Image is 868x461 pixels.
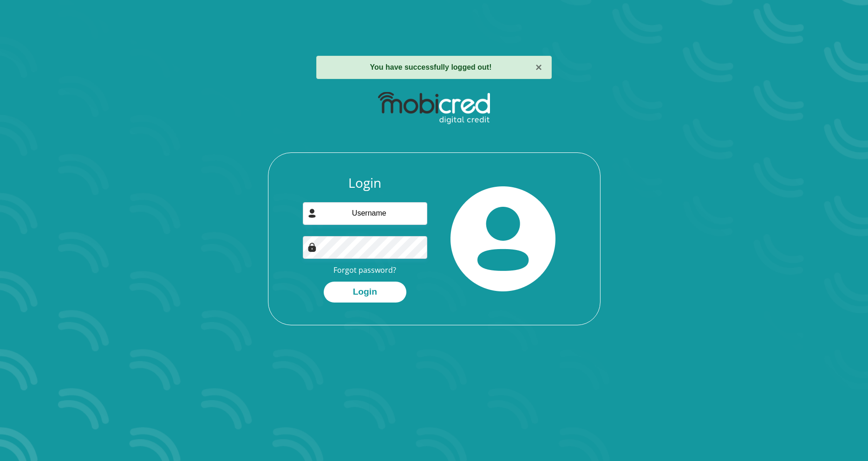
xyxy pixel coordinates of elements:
[307,243,317,252] img: Image
[303,175,427,191] h3: Login
[303,202,427,225] input: Username
[370,63,492,71] strong: You have successfully logged out!
[324,282,406,303] button: Login
[378,92,490,125] img: mobicred logo
[535,62,542,73] button: ×
[307,209,317,218] img: user-icon image
[333,265,396,275] a: Forgot password?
